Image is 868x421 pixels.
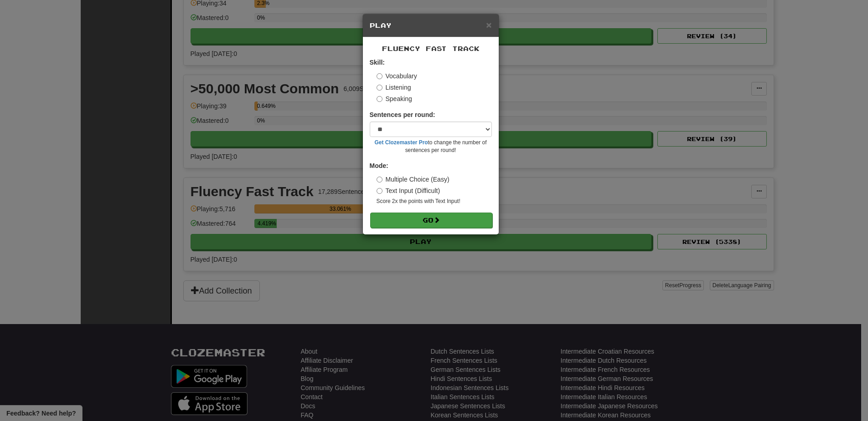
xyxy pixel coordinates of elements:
[377,83,411,92] label: Listening
[377,96,382,102] input: Speaking
[377,177,382,183] input: Multiple Choice (Easy)
[377,175,449,184] label: Multiple Choice (Easy)
[370,139,492,154] small: to change the number of sentences per round!
[377,73,382,79] input: Vocabulary
[377,188,382,194] input: Text Input (Difficult)
[370,21,492,30] h5: Play
[486,20,491,30] span: ×
[377,94,412,103] label: Speaking
[377,198,492,205] small: Score 2x the points with Text Input !
[370,110,435,119] label: Sentences per round:
[377,85,382,91] input: Listening
[382,45,480,52] span: Fluency Fast Track
[377,71,417,81] label: Vocabulary
[375,139,428,146] a: Get Clozemaster Pro
[370,59,385,66] strong: Skill:
[377,186,440,195] label: Text Input (Difficult)
[486,20,491,30] button: Close
[370,162,388,169] strong: Mode:
[370,213,492,228] button: Go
